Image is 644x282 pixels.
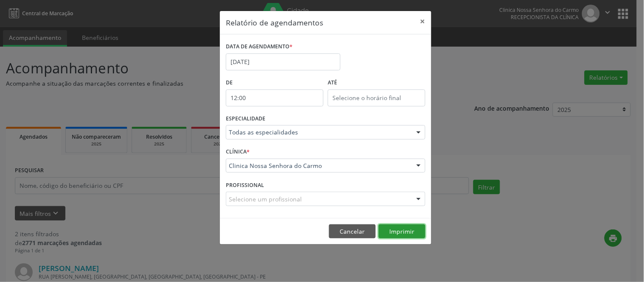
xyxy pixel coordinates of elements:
button: Imprimir [379,224,425,239]
input: Selecione uma data ou intervalo [226,53,340,70]
button: Cancelar [329,224,376,239]
label: De [226,76,323,89]
input: Selecione o horário final [328,89,425,106]
span: Selecione um profissional [229,195,302,204]
label: PROFISSIONAL [226,179,264,192]
h5: Relatório de agendamentos [226,17,323,28]
span: Todas as especialidades [229,128,408,137]
label: ATÉ [328,76,425,89]
label: ESPECIALIDADE [226,112,265,126]
button: Close [414,11,431,32]
input: Selecione o horário inicial [226,89,323,106]
span: Clinica Nossa Senhora do Carmo [229,162,408,170]
label: DATA DE AGENDAMENTO [226,40,292,53]
label: CLÍNICA [226,145,250,159]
